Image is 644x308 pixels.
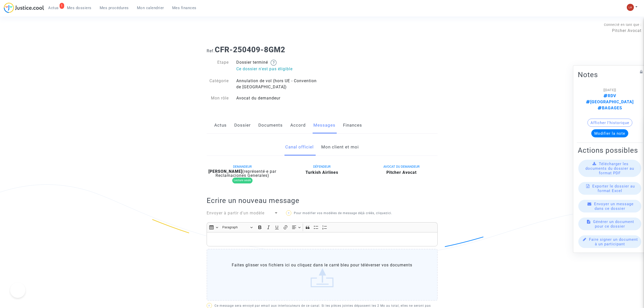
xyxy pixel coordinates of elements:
p: Pour modifier vos modèles de message déjà créés, cliquez . [286,210,398,216]
h2: Notes [578,70,642,79]
span: [[DATE]] [603,88,616,92]
span: Faire signer un document à un participant [589,237,638,246]
span: BAGAGES [598,106,622,110]
span: Envoyer un message dans ce dossier [594,202,634,211]
a: Mon calendrier [133,4,168,12]
div: Catégorie [203,78,233,90]
span: AVOCAT DU DEMANDEUR [383,165,420,168]
button: Afficher l'historique [587,119,632,127]
span: [GEOGRAPHIC_DATA] [586,99,634,104]
span: Générer un document pour ce dossier [593,219,634,229]
span: Connecté en tant que : [604,23,641,27]
button: Modifier la note [591,129,628,138]
span: Ref. [207,48,215,53]
a: Finances [343,117,362,134]
span: Paragraph [222,224,249,230]
span: Mes dossiers [67,6,92,10]
div: Rich Text Editor, main [207,232,438,246]
div: Avocat du demandeur [232,95,322,101]
a: Accord [290,117,306,134]
a: 1Actus [44,4,63,12]
span: (représenté·e par Reclamaciones Generales) [216,169,276,178]
a: Mon client et moi [321,139,359,156]
h2: Actions possibles [578,146,642,155]
b: CFR-250409-8GM2 [215,45,285,54]
img: jc-logo.svg [4,3,44,13]
button: Paragraph [220,224,255,231]
span: ? [288,212,290,215]
span: Mes finances [172,6,196,10]
span: Télécharger les documents du dossier au format PDF [585,162,634,175]
div: Lecture seule [232,178,253,183]
p: Ce dossier n'est pas éligible [236,66,318,72]
a: Mes finances [168,4,201,12]
b: [PERSON_NAME] [208,169,242,174]
a: Mes procédures [96,4,133,12]
a: Mes dossiers [63,4,96,12]
span: RDV [603,93,616,98]
a: Messages [313,117,335,134]
div: Etape [203,59,233,73]
a: Dossier [234,117,251,134]
span: ? [208,304,210,307]
span: Envoyer à partir d'un modèle [207,211,264,215]
div: Mon rôle [203,95,233,101]
b: Pitcher Avocat [386,170,417,175]
span: DÉFENDEUR [313,165,331,168]
a: Documents [258,117,283,134]
a: ici [387,211,391,215]
span: Mon calendrier [137,6,164,10]
span: Mes procédures [100,6,129,10]
h2: Ecrire un nouveau message [207,196,438,205]
span: DEMANDEUR [233,165,252,168]
div: Annulation de vol (hors UE - Convention de [GEOGRAPHIC_DATA]) [232,78,322,90]
div: Editor toolbar [207,222,438,232]
div: Dossier terminé [232,59,322,73]
img: 3f9b7d9779f7b0ffc2b90d026f0682a9 [627,4,634,11]
a: Actus [214,117,227,134]
div: 1 [60,3,64,9]
a: Canal officiel [285,139,314,156]
b: Turkish Airlines [306,170,338,175]
span: Exporter le dossier au format Excel [592,184,635,193]
span: Actus [48,6,59,10]
iframe: Help Scout Beacon - Open [10,283,25,298]
img: help.svg [271,60,277,66]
